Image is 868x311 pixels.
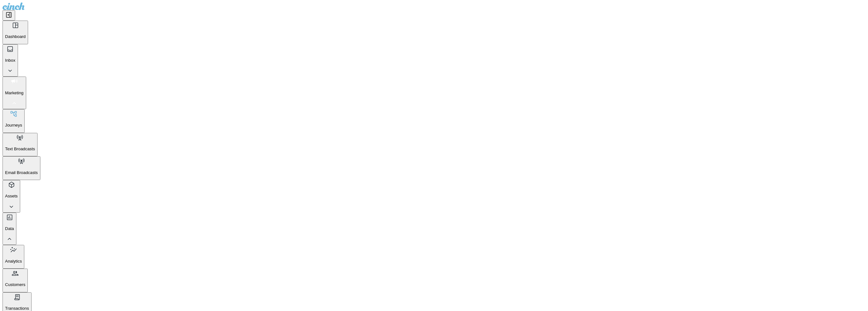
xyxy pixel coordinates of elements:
button: Marketing [3,77,26,109]
button: Data [3,213,16,245]
p: Analytics [5,259,22,264]
p: Dashboard [5,34,26,39]
p: Transactions [5,306,29,311]
button: Assets [3,180,20,213]
button: Collapse Sidebar [3,10,15,21]
button: Text Broadcasts [3,133,38,157]
p: Marketing [5,90,24,95]
p: Assets [5,194,18,198]
button: Analytics [3,245,24,269]
p: Journeys [5,123,22,128]
button: Customers [3,269,28,292]
button: Journeys [3,109,25,133]
p: Email Broadcasts [5,170,38,175]
button: Inbox [3,44,18,77]
p: Text Broadcasts [5,146,35,151]
p: Inbox [5,58,15,63]
button: Dashboard [3,21,28,44]
p: Data [5,226,14,231]
button: Email Broadcasts [3,156,40,180]
p: Customers [5,282,25,287]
